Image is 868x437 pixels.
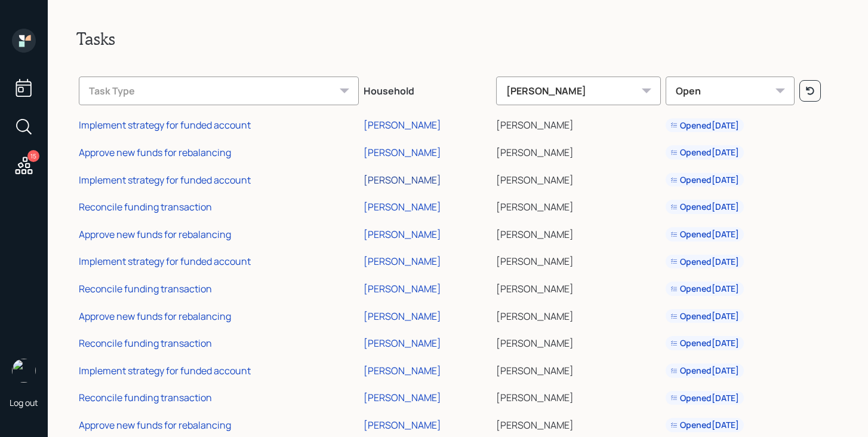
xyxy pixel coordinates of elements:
div: [PERSON_NAME] [364,173,441,187]
div: [PERSON_NAME] [364,418,441,432]
div: 15 [27,150,39,162]
div: Implement strategy for funded account [79,118,251,132]
div: Approve new funds for rebalancing [79,418,231,432]
div: [PERSON_NAME] [364,200,441,213]
td: [PERSON_NAME] [494,164,663,192]
div: [PERSON_NAME] [364,337,441,350]
td: [PERSON_NAME] [494,137,663,164]
div: Log out [10,397,38,408]
div: [PERSON_NAME] [364,255,441,268]
div: Opened [DATE] [670,146,739,158]
div: Opened [DATE] [670,310,739,322]
div: Reconcile funding transaction [79,200,212,213]
div: Approve new funds for rebalancing [79,310,231,323]
div: Opened [DATE] [670,337,739,349]
h2: Tasks [76,29,839,49]
div: [PERSON_NAME] [364,146,441,159]
td: [PERSON_NAME] [494,273,663,301]
th: Household [361,68,494,110]
div: [PERSON_NAME] [364,228,441,241]
td: [PERSON_NAME] [494,410,663,437]
td: [PERSON_NAME] [494,246,663,274]
div: Opened [DATE] [670,283,739,295]
div: Approve new funds for rebalancing [79,146,231,159]
div: [PERSON_NAME] [364,282,441,295]
div: Approve new funds for rebalancing [79,228,231,241]
div: [PERSON_NAME] [364,364,441,377]
td: [PERSON_NAME] [494,383,663,410]
div: Opened [DATE] [670,256,739,268]
div: Reconcile funding transaction [79,337,212,350]
div: Task Type [79,77,359,105]
div: Reconcile funding transaction [79,282,212,295]
td: [PERSON_NAME] [494,110,663,137]
td: [PERSON_NAME] [494,191,663,219]
div: Opened [DATE] [670,365,739,377]
div: Opened [DATE] [670,174,739,186]
div: Implement strategy for funded account [79,173,251,187]
td: [PERSON_NAME] [494,301,663,328]
div: Opened [DATE] [670,228,739,240]
td: [PERSON_NAME] [494,219,663,246]
div: Opened [DATE] [670,201,739,213]
div: Reconcile funding transaction [79,391,212,404]
div: Opened [DATE] [670,419,739,431]
td: [PERSON_NAME] [494,355,663,383]
div: Implement strategy for funded account [79,364,251,377]
div: Implement strategy for funded account [79,255,251,268]
div: [PERSON_NAME] [364,310,441,323]
div: Opened [DATE] [670,120,739,132]
td: [PERSON_NAME] [494,328,663,355]
div: Open [666,77,795,105]
img: michael-russo-headshot.png [12,359,36,383]
div: Opened [DATE] [670,392,739,404]
div: [PERSON_NAME] [364,391,441,404]
div: [PERSON_NAME] [496,77,661,105]
div: [PERSON_NAME] [364,118,441,132]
